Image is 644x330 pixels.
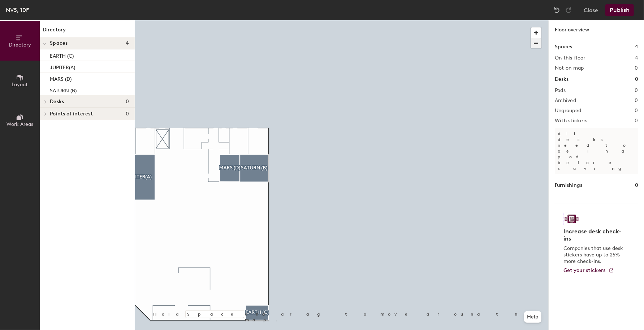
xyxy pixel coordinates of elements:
[549,20,644,37] h1: Floor overview
[563,268,614,274] a: Get your stickers
[563,228,625,242] h4: Increase desk check-ins
[6,5,29,14] div: NV5, 10F
[635,43,638,51] h1: 4
[584,4,598,16] button: Close
[555,108,582,114] h2: Ungrouped
[126,111,129,117] span: 0
[7,121,33,127] span: Work Areas
[555,65,584,71] h2: Not on map
[555,118,588,124] h2: With stickers
[555,75,569,83] h1: Desks
[565,6,572,14] img: Redo
[635,55,638,61] h2: 4
[50,62,75,71] p: JUPITER(A)
[635,98,638,104] h2: 0
[555,43,572,51] h1: Spaces
[50,74,72,82] p: MARS (D)
[605,4,634,16] button: Publish
[635,75,638,83] h1: 0
[50,111,93,117] span: Points of interest
[635,181,638,189] h1: 0
[555,98,576,104] h2: Archived
[553,6,561,14] img: Undo
[555,128,638,174] p: All desks need to be in a pod before saving
[9,42,31,48] span: Directory
[50,40,68,46] span: Spaces
[40,26,135,37] h1: Directory
[555,88,566,93] h2: Pods
[50,51,74,59] p: EARTH (C)
[563,267,606,273] span: Get your stickers
[635,88,638,93] h2: 0
[50,99,64,105] span: Desks
[126,99,129,105] span: 0
[635,108,638,114] h2: 0
[555,181,582,189] h1: Furnishings
[126,40,129,46] span: 4
[635,118,638,124] h2: 0
[563,245,625,265] p: Companies that use desk stickers have up to 25% more check-ins.
[524,311,541,323] button: Help
[555,55,585,61] h2: On this floor
[635,65,638,71] h2: 0
[563,213,580,225] img: Sticker logo
[12,82,28,88] span: Layout
[50,85,77,94] p: SATURN (B)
